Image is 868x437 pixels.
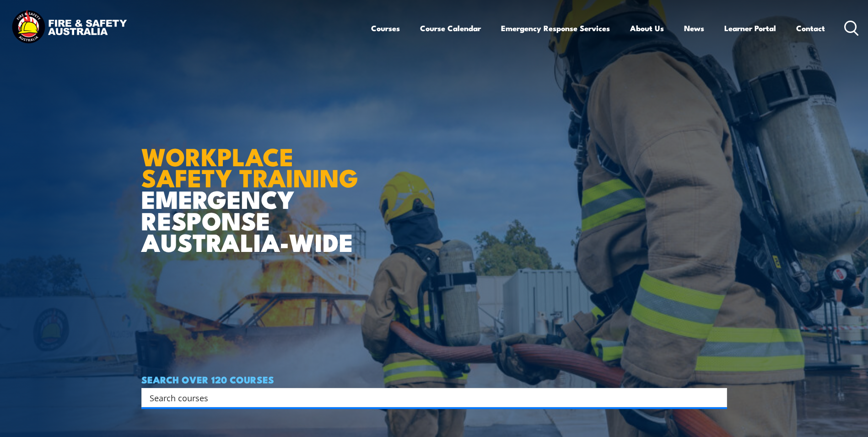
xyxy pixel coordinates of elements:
input: Search input [150,391,707,404]
a: Contact [796,16,825,40]
a: Course Calendar [420,16,481,40]
h4: SEARCH OVER 120 COURSES [141,374,727,384]
a: News [684,16,704,40]
a: Courses [371,16,400,40]
strong: WORKPLACE SAFETY TRAINING [141,137,358,196]
form: Search form [151,391,709,404]
a: About Us [630,16,664,40]
button: Search magnifier button [711,391,724,404]
a: Emergency Response Services [501,16,610,40]
a: Learner Portal [724,16,776,40]
h1: EMERGENCY RESPONSE AUSTRALIA-WIDE [141,122,365,252]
